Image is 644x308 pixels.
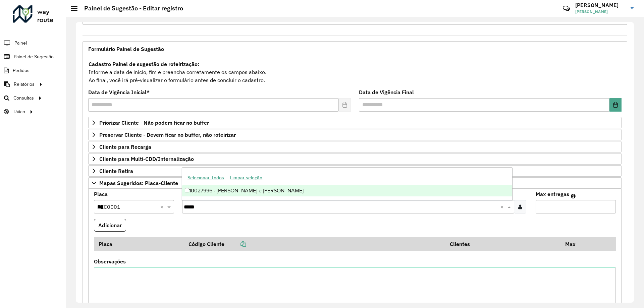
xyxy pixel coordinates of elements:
[184,237,445,251] th: Código Cliente
[536,190,569,198] label: Max entregas
[571,193,576,199] em: Máximo de clientes que serão colocados na mesma rota com os clientes informados
[500,203,506,211] span: Clear all
[13,95,34,102] span: Consultas
[88,165,622,177] a: Cliente Retira
[88,117,622,128] a: Priorizar Cliente - Não podem ficar no buffer
[88,88,150,96] label: Data de Vigência Inicial
[88,177,622,189] a: Mapas Sugeridos: Placa-Cliente
[99,168,133,174] span: Cliente Retira
[182,185,512,196] div: 10027996 - [PERSON_NAME] e [PERSON_NAME]
[14,40,27,47] span: Painel
[88,153,622,165] a: Cliente para Multi-CDD/Internalização
[99,156,194,162] span: Cliente para Multi-CDD/Internalização
[182,167,512,200] ng-dropdown-panel: Options list
[560,237,587,251] th: Max
[77,5,183,12] h2: Painel de Sugestão - Editar registro
[359,88,414,96] label: Data de Vigência Final
[13,67,30,74] span: Pedidos
[94,257,126,265] label: Observações
[88,46,164,52] span: Formulário Painel de Sugestão
[99,132,236,137] span: Preservar Cliente - Devem ficar no buffer, não roteirizar
[94,190,108,198] label: Placa
[14,53,54,60] span: Painel de Sugestão
[609,98,622,112] button: Choose Date
[88,60,622,84] div: Informe a data de inicio, fim e preencha corretamente os campos abaixo. Ao final, você irá pré-vi...
[445,237,560,251] th: Clientes
[575,9,626,15] span: [PERSON_NAME]
[13,108,25,115] span: Tático
[88,141,622,152] a: Cliente para Recarga
[184,173,227,183] button: Selecionar Todos
[94,219,126,232] button: Adicionar
[160,203,166,211] span: Clear all
[224,241,246,247] a: Copiar
[14,81,35,88] span: Relatórios
[99,144,151,149] span: Cliente para Recarga
[99,180,178,186] span: Mapas Sugeridos: Placa-Cliente
[94,237,184,251] th: Placa
[88,129,622,140] a: Preservar Cliente - Devem ficar no buffer, não roteirizar
[575,2,626,8] h3: [PERSON_NAME]
[89,61,199,67] strong: Cadastro Painel de sugestão de roteirização:
[227,173,265,183] button: Limpar seleção
[559,1,574,16] a: Contato Rápido
[99,120,209,125] span: Priorizar Cliente - Não podem ficar no buffer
